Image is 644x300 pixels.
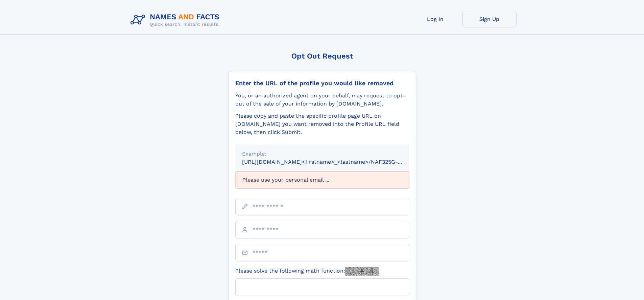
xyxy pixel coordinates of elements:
div: Please copy and paste the specific profile page URL on [DOMAIN_NAME] you want removed into the Pr... [235,112,409,136]
a: Log In [408,11,462,27]
label: Please solve the following math function: [235,267,379,276]
a: Sign Up [462,11,517,27]
small: [URL][DOMAIN_NAME]<firstname>_<lastname>/NAF325G-xxxxxxxx [242,159,422,165]
div: Please use your personal email ... [235,171,409,188]
div: Enter the URL of the profile you would like removed [235,79,409,87]
div: Example: [242,150,402,158]
div: You, or an authorized agent on your behalf, may request to opt-out of the sale of your informatio... [235,92,409,108]
img: Logo Names and Facts [128,11,225,29]
div: Opt Out Request [228,52,416,60]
